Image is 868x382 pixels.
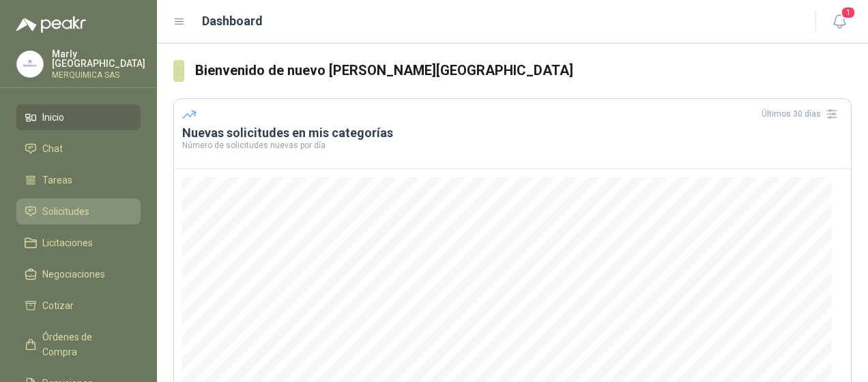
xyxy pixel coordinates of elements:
[182,141,843,149] p: Número de solicitudes nuevas por día
[17,51,43,77] img: Company Logo
[16,261,141,287] a: Negociaciones
[42,267,105,282] span: Negociaciones
[16,199,141,224] a: Solicitudes
[42,110,64,125] span: Inicio
[762,103,843,125] div: Últimos 30 días
[16,136,141,162] a: Chat
[202,12,263,31] h1: Dashboard
[42,235,93,250] span: Licitaciones
[52,49,145,68] p: Marly [GEOGRAPHIC_DATA]
[182,125,843,141] h3: Nuevas solicitudes en mis categorías
[42,204,89,219] span: Solicitudes
[827,10,852,34] button: 1
[42,298,74,313] span: Cotizar
[841,6,856,19] span: 1
[16,167,141,193] a: Tareas
[16,324,141,365] a: Órdenes de Compra
[52,71,145,79] p: MERQUIMICA SAS
[42,329,128,359] span: Órdenes de Compra
[42,141,63,156] span: Chat
[16,293,141,319] a: Cotizar
[16,230,141,256] a: Licitaciones
[16,16,86,33] img: Logo peakr
[42,173,72,188] span: Tareas
[16,104,141,130] a: Inicio
[195,60,852,81] h3: Bienvenido de nuevo [PERSON_NAME][GEOGRAPHIC_DATA]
